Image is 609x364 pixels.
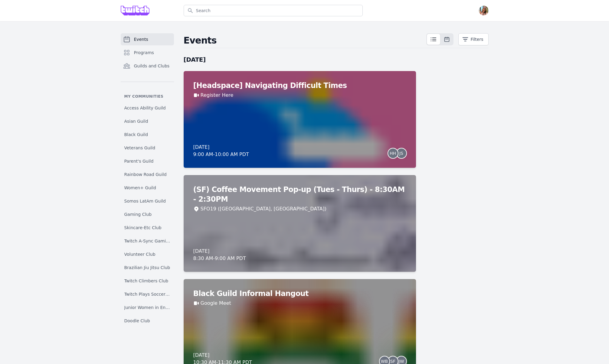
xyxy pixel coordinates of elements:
span: Skincare-Etc Club [124,225,162,231]
div: SFO19 ([GEOGRAPHIC_DATA], [GEOGRAPHIC_DATA]) [201,205,326,213]
span: Doodle Club [124,318,150,324]
a: Writers Club [121,329,174,340]
h2: [DATE] [184,55,416,64]
span: Junior Women in Engineering Club [124,304,170,310]
a: [Headspace] Navigating Difficult TimesRegister Here[DATE]9:00 AM-10:00 AM PDTHHJS [184,71,416,168]
a: Gaming Club [121,209,174,220]
span: Women+ Guild [124,185,156,191]
a: Somos LatAm Guild [121,196,174,206]
img: Grove [121,6,150,15]
span: Brazilian Jiu Jitsu Club [124,265,170,271]
span: JS [399,151,403,155]
span: Asian Guild [124,118,148,124]
a: Twitch A-Sync Gaming (TAG) Club [121,236,174,246]
span: Volunteer Club [124,251,156,257]
a: Brazilian Jiu Jitsu Club [121,262,174,273]
p: My communities [121,94,174,99]
a: Volunteer Club [121,249,174,260]
span: Parent's Guild [124,158,154,164]
a: Asian Guild [121,116,174,127]
span: Guilds and Clubs [134,63,170,69]
span: SF [390,359,395,363]
span: HH [390,151,396,155]
span: Twitch A-Sync Gaming (TAG) Club [124,238,170,244]
nav: Sidebar [121,33,174,331]
input: Search [184,5,363,16]
a: Twitch Plays Soccer Club [121,289,174,300]
span: Gaming Club [124,211,152,217]
a: Skincare-Etc Club [121,222,174,233]
a: Women+ Guild [121,182,174,193]
a: Veterans Guild [121,142,174,153]
h2: Events [184,35,426,46]
a: Access Ability Guild [121,102,174,113]
span: Veterans Guild [124,145,156,151]
a: Twitch Climbers Club [121,275,174,286]
h2: (SF) Coffee Movement Pop-up (Tues - Thurs) - 8:30AM - 2:30PM [193,185,406,204]
span: Rainbow Road Guild [124,171,167,177]
a: Black Guild [121,129,174,140]
span: Events [134,36,148,42]
a: Doodle Club [121,315,174,326]
a: Junior Women in Engineering Club [121,302,174,313]
button: Filters [458,33,489,45]
span: WB [381,359,388,363]
span: Access Ability Guild [124,105,166,111]
a: Programs [121,47,174,59]
span: Somos LatAm Guild [124,198,166,204]
div: [DATE] 8:30 AM - 9:00 AM PDT [193,248,246,262]
a: Guilds and Clubs [121,60,174,72]
a: Register Here [201,92,234,99]
div: [DATE] 9:00 AM - 10:00 AM PDT [193,144,249,158]
span: Black Guild [124,132,148,138]
h2: Black Guild Informal Hangout [193,289,406,298]
a: (SF) Coffee Movement Pop-up (Tues - Thurs) - 8:30AM - 2:30PMSFO19 ([GEOGRAPHIC_DATA], [GEOGRAPHIC... [184,175,416,272]
span: JW [399,359,404,363]
a: Rainbow Road Guild [121,169,174,180]
h2: [Headspace] Navigating Difficult Times [193,81,406,90]
a: Google Meet [201,300,231,307]
a: Events [121,33,174,45]
span: Twitch Climbers Club [124,278,169,284]
span: Twitch Plays Soccer Club [124,291,170,297]
span: Programs [134,50,154,56]
a: Parent's Guild [121,156,174,167]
